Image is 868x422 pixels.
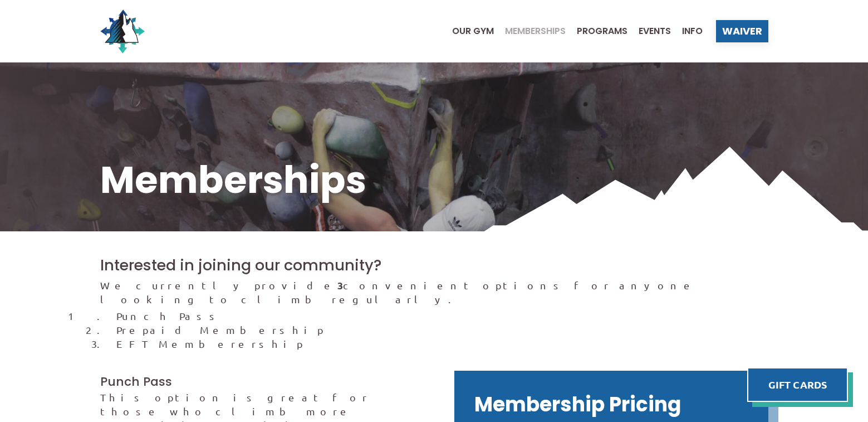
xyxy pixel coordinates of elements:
p: We currently provide convenient options for anyone looking to climb regularly. [100,278,768,306]
h2: Interested in joining our community? [100,255,768,276]
img: North Wall Logo [100,9,145,54]
a: Our Gym [441,27,494,36]
h3: Punch Pass [100,374,414,390]
span: Info [682,27,703,36]
a: Events [627,27,671,36]
a: Memberships [494,27,566,36]
span: Waiver [722,26,762,36]
li: Prepaid Membership [116,323,768,337]
li: Punch Pass [116,309,768,323]
a: Info [671,27,703,36]
span: Our Gym [452,27,494,36]
span: Events [639,27,671,36]
h2: Membership Pricing [474,391,748,419]
a: Waiver [716,20,768,42]
span: Memberships [505,27,566,36]
li: EFT Memberership [116,337,768,351]
strong: 3 [337,279,343,292]
a: Programs [566,27,627,36]
span: Programs [577,27,627,36]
